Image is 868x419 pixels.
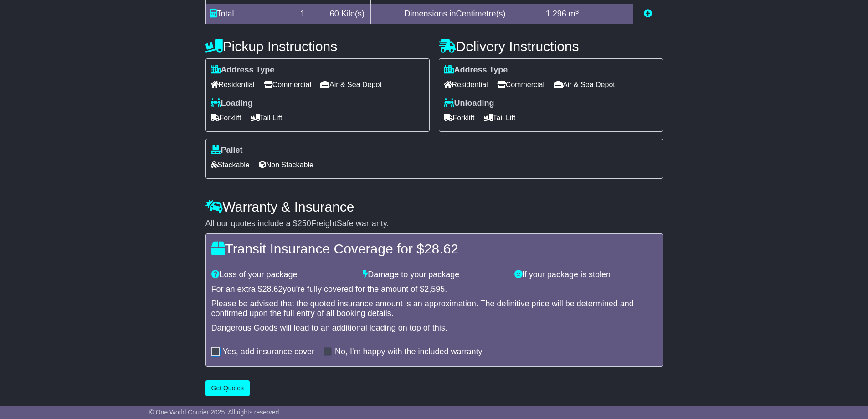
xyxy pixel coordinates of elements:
[439,39,663,54] h4: Delivery Instructions
[211,323,657,333] div: Dangerous Goods will lead to an additional loading on top of this.
[497,78,544,92] span: Commercial
[484,111,516,125] span: Tail Lift
[324,4,371,24] td: Kilo(s)
[205,199,663,214] h4: Warranty & Insurance
[211,299,657,319] div: Please be advised that the quoted insurance amount is an approximation. The definitive price will...
[223,347,314,357] label: Yes, add insurance cover
[554,78,615,92] span: Air & Sea Depot
[251,111,282,125] span: Tail Lift
[211,145,243,155] label: Pallet
[259,158,313,172] span: Non Stackable
[262,285,283,294] span: 28.62
[320,78,382,92] span: Air & Sea Depot
[211,78,255,92] span: Residential
[510,270,662,280] div: If your package is stolen
[444,98,494,109] label: Unloading
[205,219,663,229] div: All our quotes include a $ FreightSafe warranty.
[575,8,579,15] sup: 3
[424,241,458,256] span: 28.62
[207,270,359,280] div: Loss of your package
[569,9,579,18] span: m
[546,9,566,18] span: 1.296
[298,219,311,228] span: 250
[211,98,253,109] label: Loading
[282,4,324,24] td: 1
[211,111,241,125] span: Forklift
[211,158,250,172] span: Stackable
[211,65,275,75] label: Address Type
[211,241,657,256] h4: Transit Insurance Coverage for $
[211,285,657,295] div: For an extra $ you're fully covered for the amount of $ .
[205,39,430,54] h4: Pickup Instructions
[370,4,539,24] td: Dimensions in Centimetre(s)
[335,347,483,357] label: No, I'm happy with the included warranty
[264,78,311,92] span: Commercial
[444,78,488,92] span: Residential
[444,111,475,125] span: Forklift
[205,4,282,24] td: Total
[644,9,652,18] a: Add new item
[330,9,339,18] span: 60
[205,380,250,396] button: Get Quotes
[358,270,510,280] div: Damage to your package
[149,409,281,416] span: © One World Courier 2025. All rights reserved.
[424,285,445,294] span: 2,595
[444,65,508,75] label: Address Type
